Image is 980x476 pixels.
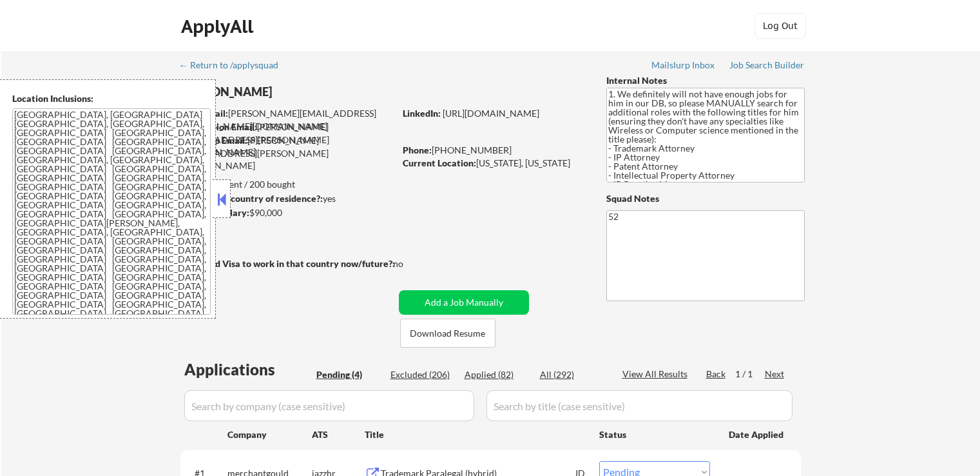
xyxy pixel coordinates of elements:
div: Internal Notes [606,74,805,87]
strong: Phone: [403,144,432,155]
div: Title [365,428,587,441]
a: ← Return to /applysquad [179,60,291,73]
strong: Can work in country of residence?: [180,193,323,204]
div: no [393,257,430,270]
input: Search by company (case sensitive) [184,390,474,421]
a: Job Search Builder [729,60,805,73]
div: ApplyAll [181,15,257,37]
div: Back [706,368,727,381]
div: yes [180,192,390,205]
button: Add a Job Manually [399,290,529,315]
div: [PHONE_NUMBER] [403,144,585,157]
div: Date Applied [729,428,785,441]
div: Excluded (206) [390,368,455,381]
div: Location Inclusions: [12,92,211,105]
div: Applied (82) [465,368,529,381]
strong: LinkedIn: [403,108,441,119]
input: Search by title (case sensitive) [486,390,793,421]
strong: Will need Visa to work in that country now/future?: [180,258,395,269]
div: All (292) [540,368,604,381]
div: ATS [312,428,365,441]
button: Download Resume [400,319,495,348]
div: [PERSON_NAME][EMAIL_ADDRESS][PERSON_NAME][DOMAIN_NAME] [181,107,394,132]
div: [PERSON_NAME] [180,84,445,100]
div: Squad Notes [606,192,805,205]
div: Applications [184,362,312,377]
button: Log Out [754,13,806,39]
a: [URL][DOMAIN_NAME] [443,108,539,119]
strong: Current Location: [403,157,476,168]
div: [PERSON_NAME][EMAIL_ADDRESS][PERSON_NAME][DOMAIN_NAME] [181,121,394,159]
div: [US_STATE], [US_STATE] [403,157,585,170]
div: 82 sent / 200 bought [180,178,394,191]
div: Status [599,422,710,446]
div: $90,000 [180,206,394,219]
a: Mailslurp Inbox [651,60,716,73]
div: Next [765,368,785,381]
div: View All Results [622,368,691,381]
div: Company [227,428,312,441]
div: Pending (4) [316,368,381,381]
div: Mailslurp Inbox [651,61,716,70]
div: Job Search Builder [729,61,805,70]
div: ← Return to /applysquad [179,61,291,70]
div: [PERSON_NAME][EMAIL_ADDRESS][PERSON_NAME][DOMAIN_NAME] [180,134,394,172]
div: 1 / 1 [735,368,765,381]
